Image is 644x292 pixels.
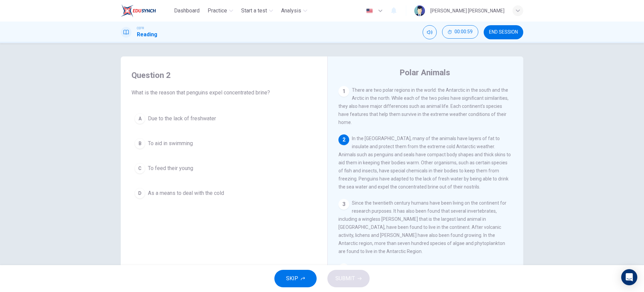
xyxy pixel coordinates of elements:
div: 1 [338,86,349,97]
span: END SESSION [489,30,518,35]
span: Start a test [241,7,267,15]
span: What is the reason that penguins expel concentrated brine? [131,89,317,97]
button: CTo feed their young [131,160,317,177]
span: SKIP [286,274,298,283]
span: Analysis [281,7,301,15]
button: Analysis [278,5,310,17]
div: 2 [338,134,349,145]
span: 00:00:59 [454,29,473,35]
button: END SESSION [484,25,523,39]
div: [PERSON_NAME] [PERSON_NAME] [430,7,504,15]
div: D [135,188,145,199]
img: Profile picture [414,5,425,16]
span: Dashboard [174,7,200,15]
img: EduSynch logo [121,4,156,17]
span: In the [GEOGRAPHIC_DATA], many of the animals have layers of fat to insulate and protect them fro... [338,136,511,190]
button: BTo aid in swimming [131,135,317,152]
button: 00:00:59 [442,25,478,39]
span: CEFR [137,26,144,31]
button: Dashboard [171,5,202,17]
div: 3 [338,199,349,210]
span: As a means to deal with the cold [148,189,224,197]
span: Since the twentieth century humans have been living on the continent for research purposes. It ha... [338,200,506,254]
span: To aid in swimming [148,139,193,148]
div: 4 [338,263,349,274]
h1: Reading [137,31,157,39]
button: Start a test [238,5,276,17]
div: C [135,163,145,174]
div: B [135,138,145,149]
h4: Polar Animals [399,67,450,78]
button: DAs a means to deal with the cold [131,185,317,202]
h4: Question 2 [131,70,317,81]
div: A [135,113,145,124]
span: Due to the lack of freshwater [148,115,216,123]
div: Open Intercom Messenger [621,269,637,285]
button: ADue to the lack of freshwater [131,110,317,127]
span: To feed their young [148,164,193,172]
button: Practice [205,5,236,17]
span: There are two polar regions in the world: the Antarctic in the south and the Arctic in the north.... [338,87,508,125]
div: Hide [442,25,478,39]
img: en [365,8,374,13]
span: Practice [208,7,227,15]
button: SKIP [274,270,317,287]
div: Mute [423,25,437,39]
a: EduSynch logo [121,4,171,17]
